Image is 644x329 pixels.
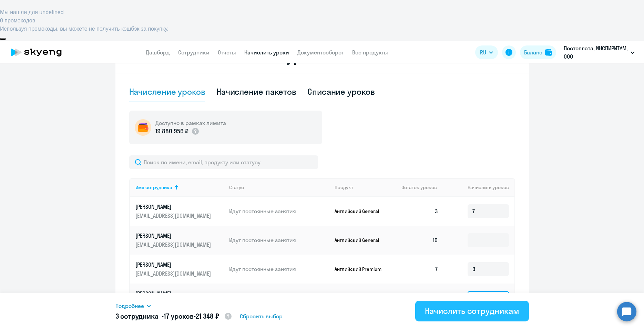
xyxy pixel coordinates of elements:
[444,178,514,197] th: Начислить уроков
[135,241,213,248] p: [EMAIL_ADDRESS][DOMAIN_NAME]
[218,49,236,56] a: Отчеты
[155,119,226,127] h5: Доступно в рамках лимита
[115,311,233,322] h5: 3 сотрудника • •
[129,155,318,169] input: Поиск по имени, email, продукту или статусу
[520,45,556,59] button: Балансbalance
[135,232,224,248] a: [PERSON_NAME][EMAIL_ADDRESS][DOMAIN_NAME]
[229,184,244,191] div: Статус
[229,184,329,191] div: Статус
[352,49,388,56] a: Все продукты
[146,49,170,56] a: Дашборд
[135,290,213,297] p: [PERSON_NAME]
[216,86,296,97] div: Начисление пакетов
[401,184,437,191] span: Остаток уроков
[401,184,444,191] div: Остаток уроков
[129,86,205,97] div: Начисление уроков
[475,45,498,59] button: RU
[564,44,628,61] p: Постоплата, ИНСПИРИТУМ, ООО
[480,48,486,56] span: RU
[196,312,219,320] span: 21 348 ₽
[135,203,213,210] p: [PERSON_NAME]
[396,197,444,226] td: 3
[335,184,353,191] div: Продукт
[229,207,329,215] p: Идут постоянные занятия
[560,44,638,61] button: Постоплата, ИНСПИРИТУМ, ООО
[244,49,289,56] a: Начислить уроки
[415,301,529,321] button: Начислить сотрудникам
[135,290,224,306] a: [PERSON_NAME][EMAIL_ADDRESS][DOMAIN_NAME]
[307,86,375,97] div: Списание уроков
[115,302,144,310] span: Подробнее
[155,127,188,136] p: 19 880 956 ₽
[135,232,213,239] p: [PERSON_NAME]
[425,305,519,316] div: Начислить сотрудникам
[135,203,224,219] a: [PERSON_NAME][EMAIL_ADDRESS][DOMAIN_NAME]
[135,270,213,277] p: [EMAIL_ADDRESS][DOMAIN_NAME]
[545,49,552,56] img: balance
[178,49,209,56] a: Сотрудники
[335,184,396,191] div: Продукт
[240,312,283,320] span: Сбросить выбор
[135,119,151,136] img: wallet-circle.png
[229,236,329,244] p: Идут постоянные занятия
[135,184,224,191] div: Имя сотрудника
[229,265,329,273] p: Идут постоянные занятия
[135,261,213,268] p: [PERSON_NAME]
[524,48,542,56] div: Баланс
[129,48,515,64] h2: Начисление и списание уроков
[396,226,444,255] td: 10
[135,184,172,191] div: Имя сотрудника
[297,49,344,56] a: Документооборот
[335,237,386,243] p: Английский General
[335,208,386,214] p: Английский General
[335,266,386,272] p: Английский Premium
[164,312,194,320] span: 17 уроков
[396,255,444,284] td: 7
[396,284,444,312] td: 8
[135,212,213,219] p: [EMAIL_ADDRESS][DOMAIN_NAME]
[135,261,224,277] a: [PERSON_NAME][EMAIL_ADDRESS][DOMAIN_NAME]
